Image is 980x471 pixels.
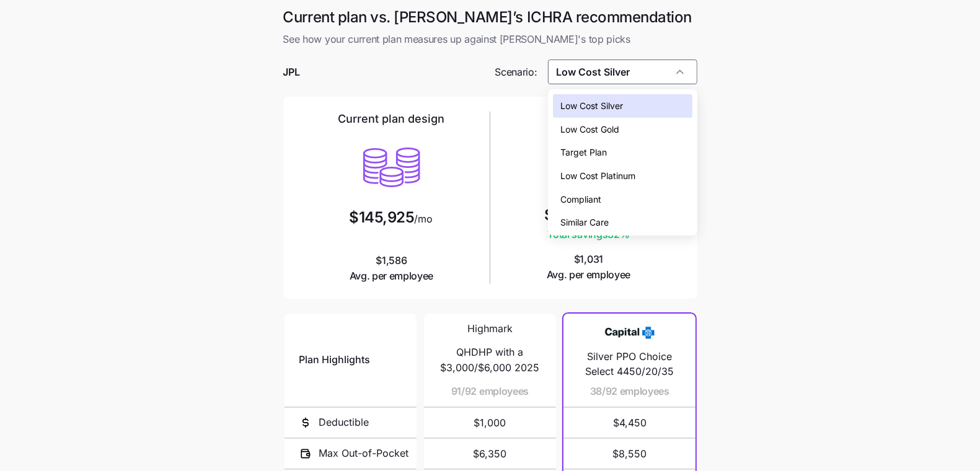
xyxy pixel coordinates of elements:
span: Low Cost Gold [560,123,619,136]
span: Similar Care [560,216,609,229]
span: $1,000 [439,408,541,438]
span: Deductible [319,415,369,430]
h1: Current plan vs. [PERSON_NAME]’s ICHRA recommendation [283,7,697,27]
span: Compliant [560,193,601,206]
span: $1,586 [350,253,434,284]
span: $4,450 [578,408,681,438]
span: $8,550 [578,439,681,469]
span: Highmark [467,321,513,337]
span: $99,523 [544,208,603,222]
span: Silver PPO Choice Select 4450/20/35 [578,349,681,380]
span: Low Cost Platinum [560,169,635,183]
span: Plan Highlights [299,352,371,368]
h2: Current plan design [338,112,445,126]
span: Target Plan [560,146,607,159]
span: QHDHP with a $3,000/$6,000 2025 [439,345,541,376]
span: $145,925 [349,210,414,225]
span: /mo [415,214,433,224]
span: 91/92 employees [451,384,529,399]
span: JPL [283,64,300,80]
span: $1,031 [547,252,631,283]
span: Low Cost Silver [560,99,623,113]
span: See how your current plan measures up against [PERSON_NAME]'s top picks [283,32,697,47]
span: Avg. per employee [350,268,434,284]
span: Total savings 32 % [544,227,633,242]
span: 38/92 employees [590,384,669,399]
img: Carrier [605,321,655,345]
span: Scenario: [495,64,537,80]
span: Avg. per employee [547,267,631,283]
span: $6,350 [439,439,541,469]
span: Max Out-of-Pocket [319,446,409,461]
